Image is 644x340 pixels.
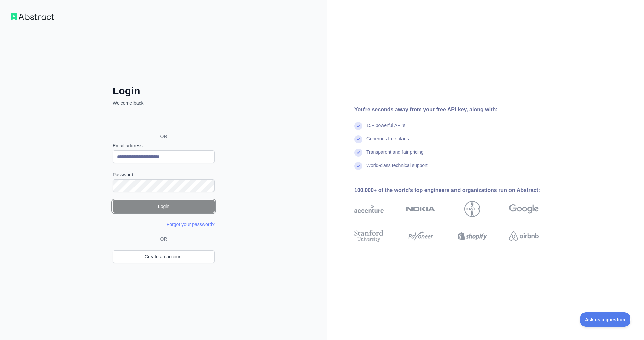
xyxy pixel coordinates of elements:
h2: Login [113,85,215,97]
button: Login [113,200,215,213]
img: shopify [458,229,487,243]
p: Welcome back [113,100,215,106]
img: Workflow [11,13,54,20]
div: Transparent and fair pricing [366,149,424,162]
img: check mark [354,122,362,130]
img: stanford university [354,229,384,243]
img: accenture [354,201,384,217]
img: nokia [406,201,435,217]
div: You're seconds away from your free API key, along with: [354,106,560,114]
iframe: Toggle Customer Support [580,312,631,327]
span: OR [158,236,170,242]
div: World-class technical support [366,162,428,176]
img: bayer [464,201,480,217]
label: Email address [113,142,215,149]
label: Password [113,171,215,178]
a: Forgot your password? [167,222,215,227]
span: OR [155,133,173,140]
a: Create an account [113,250,215,263]
img: check mark [354,149,362,157]
img: google [509,201,539,217]
img: airbnb [509,229,539,243]
img: check mark [354,162,362,170]
div: Generous free plans [366,135,409,149]
img: payoneer [406,229,435,243]
img: check mark [354,135,362,143]
iframe: Sign in with Google Button [109,114,217,129]
div: 15+ powerful API's [366,122,405,135]
div: 100,000+ of the world's top engineers and organizations run on Abstract: [354,186,560,194]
